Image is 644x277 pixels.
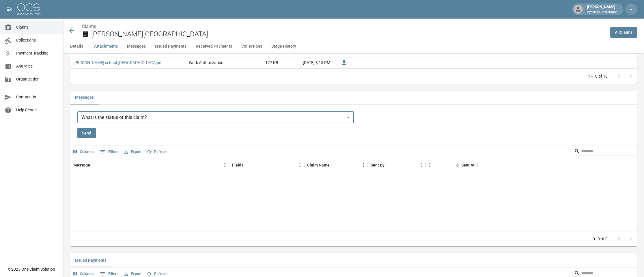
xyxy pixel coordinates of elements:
span: Organization [16,76,59,82]
div: © 2025 One Claim Solution [8,266,55,272]
span: Collections [16,37,59,43]
div: Claim Name [304,157,368,173]
button: Issued Payments [150,40,191,53]
nav: breadcrumb [82,23,606,30]
button: Menu [296,161,304,169]
span: Claims [16,24,59,30]
button: Stage History [267,40,301,53]
button: Attachments [89,40,122,53]
div: Sent By [368,157,425,173]
p: 0–0 of 0 [593,236,608,242]
a: Claims [82,24,96,29]
div: Message [70,157,229,173]
p: HyperDry Restoration [587,10,617,15]
div: related-list tabs [70,91,637,104]
div: anchor tabs [64,40,644,53]
button: Sort [453,161,461,169]
div: Sent At [461,157,475,173]
div: 127 KB [238,57,281,68]
button: Send [77,128,96,138]
div: Claim Name [307,157,330,173]
button: Messages [70,91,98,104]
div: Search [574,147,636,157]
div: Message [73,157,90,173]
button: Sort [384,161,393,169]
span: Help Center [16,107,59,113]
p: 1–10 of 10 [588,73,608,79]
h2: [PERSON_NAME][GEOGRAPHIC_DATA] [91,30,606,38]
button: Messages [122,40,150,53]
div: Fields [229,157,304,173]
button: Menu [221,161,229,169]
button: Export [122,147,143,156]
div: What is the status of this claim? [77,112,354,123]
div: Work Authorization [189,60,223,65]
button: Menu [359,161,368,169]
div: Fields [232,157,243,173]
div: Sent By [371,157,384,173]
div: [DATE] 3:15 PM [281,57,333,68]
button: Menu [417,161,425,169]
button: Show filters [98,147,120,156]
button: Select columns [72,147,96,156]
button: Menu [425,161,434,169]
button: Refresh [145,147,169,156]
a: [PERSON_NAME] school [GEOGRAPHIC_DATA]pdf [73,60,163,65]
div: related-list tabs [70,253,637,267]
button: Sort [243,161,251,169]
button: Received Payments [191,40,237,53]
span: Payment Tracking [16,50,59,56]
a: AllClaims [610,27,637,38]
button: Sort [90,161,98,169]
span: Analytics [16,63,59,69]
div: Sent At [425,157,477,173]
button: open drawer [3,3,15,15]
span: Contact Us [16,94,59,100]
button: Issued Payments [70,253,111,267]
button: Collections [237,40,267,53]
button: Details [64,40,89,53]
button: Sort [330,161,338,169]
img: ocs-logo-white-transparent.png [17,3,40,15]
div: [PERSON_NAME] [585,4,620,14]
